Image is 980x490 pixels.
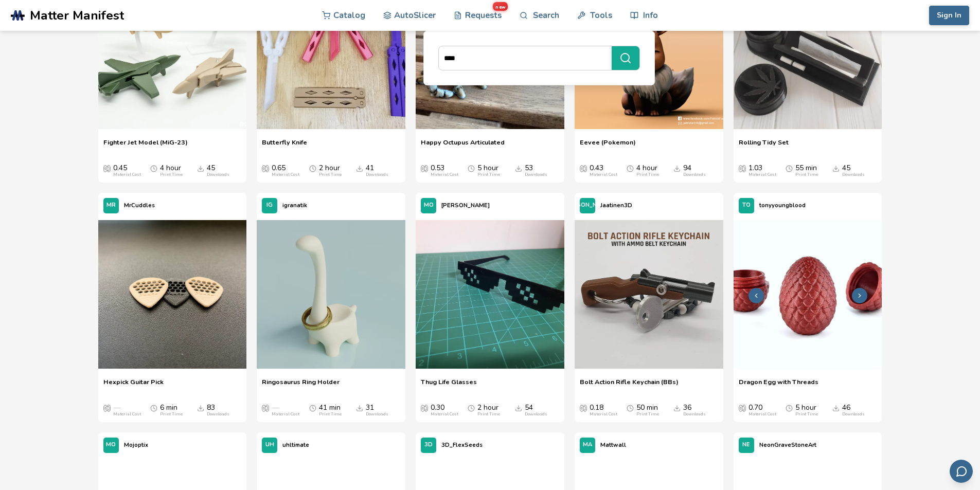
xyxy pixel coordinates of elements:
p: 3D_FlexSeeds [441,440,483,450]
span: UH [265,442,274,448]
a: Hexpick Guitar Pick [103,378,164,393]
span: Average Cost [103,164,111,172]
div: 0.53 [431,164,458,177]
a: Dragon Egg with Threads [739,378,818,393]
span: — [272,404,279,412]
div: 41 min [319,404,342,417]
span: Average Print Time [786,164,793,172]
span: Rolling Tidy Set [739,138,789,154]
div: 50 min [636,404,659,417]
span: Average Print Time [150,164,157,172]
a: Thug Life Glasses [421,378,477,393]
div: Print Time [477,412,500,417]
span: Average Print Time [627,404,634,412]
div: Downloads [207,412,229,417]
p: MrCuddles [124,200,155,211]
div: Material Cost [431,412,458,417]
a: Fighter Jet Model (MiG-23) [103,138,188,154]
a: Butterfly Knife [262,138,307,154]
span: [PERSON_NAME] [563,202,612,209]
div: Downloads [207,172,229,177]
span: MA [583,442,592,448]
div: Material Cost [113,172,141,177]
a: Eevee (Pokemon) [580,138,636,154]
span: Downloads [832,164,840,172]
div: Material Cost [272,172,299,177]
span: Average Cost [421,404,428,412]
div: Downloads [525,172,547,177]
div: Print Time [636,412,659,417]
p: igranatik [282,200,307,211]
div: Print Time [795,412,818,417]
span: MO [424,202,434,209]
div: Print Time [319,412,342,417]
div: 53 [525,164,547,177]
div: Material Cost [749,172,776,177]
span: Average Print Time [786,404,793,412]
span: Average Cost [262,404,269,412]
span: — [113,404,120,412]
span: Average Cost [103,404,111,412]
p: Mojoptix [124,440,148,450]
div: 0.70 [749,404,776,417]
div: Print Time [636,172,659,177]
span: Downloads [515,164,522,172]
div: 0.65 [272,164,299,177]
span: new [493,2,508,11]
div: 0.45 [113,164,141,177]
span: Downloads [197,404,204,412]
div: 31 [366,404,388,417]
button: Send feedback via email [950,460,973,483]
div: 0.43 [590,164,617,177]
div: 5 hour [795,404,818,417]
div: Print Time [319,172,342,177]
span: Average Cost [421,164,428,172]
p: tonyyoungblood [759,200,806,211]
a: Bolt Action Rifle Keychain (BBs) [580,378,679,393]
div: Downloads [366,172,388,177]
span: Happy Octupus Articulated [421,138,505,154]
div: 46 [842,404,865,417]
div: Print Time [160,412,183,417]
span: 3D [424,442,433,448]
div: Downloads [366,412,388,417]
div: 45 [207,164,229,177]
div: Material Cost [590,172,617,177]
span: Average Cost [262,164,269,172]
button: Sign In [929,6,969,25]
div: Downloads [842,172,865,177]
div: 6 min [160,404,183,417]
span: Downloads [356,404,363,412]
div: 45 [842,164,865,177]
div: Downloads [525,412,547,417]
span: Average Print Time [309,404,316,412]
span: Average Cost [580,164,587,172]
span: MO [106,442,116,448]
div: Downloads [842,412,865,417]
span: Matter Manifest [30,8,124,23]
div: Material Cost [272,412,299,417]
span: Average Cost [739,404,746,412]
div: 94 [683,164,706,177]
span: Average Print Time [309,164,316,172]
span: Downloads [832,404,840,412]
span: Downloads [197,164,204,172]
div: 41 [366,164,388,177]
a: Ringosaurus Ring Holder [262,378,340,393]
span: Average Print Time [468,164,475,172]
div: 36 [683,404,706,417]
p: [PERSON_NAME] [441,200,490,211]
div: 5 hour [477,164,500,177]
div: 2 hour [319,164,342,177]
p: NeonGraveStoneArt [759,440,816,450]
span: Average Print Time [150,404,157,412]
div: 4 hour [160,164,183,177]
span: NE [742,442,750,448]
span: Average Cost [739,164,746,172]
